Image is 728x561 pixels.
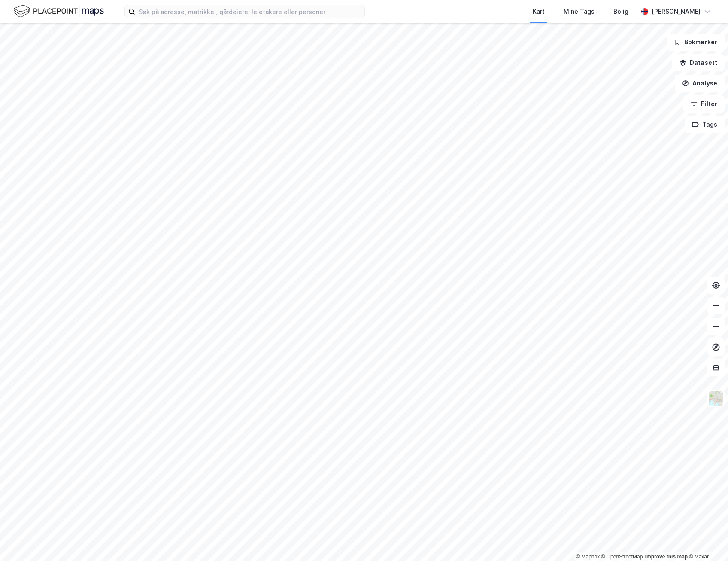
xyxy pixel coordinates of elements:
[685,520,728,561] iframe: Chat Widget
[685,116,725,133] button: Tags
[685,520,728,561] div: Kontrollprogram for chat
[601,554,643,560] a: OpenStreetMap
[675,75,725,92] button: Analyse
[613,6,628,17] div: Bolig
[683,95,725,113] button: Filter
[708,390,724,407] img: Z
[645,554,688,560] a: Improve this map
[667,34,725,51] button: Bokmerker
[135,5,364,18] input: Søk på adresse, matrikkel, gårdeiere, leietakere eller personer
[576,554,600,560] a: Mapbox
[564,6,595,17] div: Mine Tags
[652,6,701,17] div: [PERSON_NAME]
[533,6,545,17] div: Kart
[672,54,725,71] button: Datasett
[14,4,104,19] img: logo.f888ab2527a4732fd821a326f86c7f29.svg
